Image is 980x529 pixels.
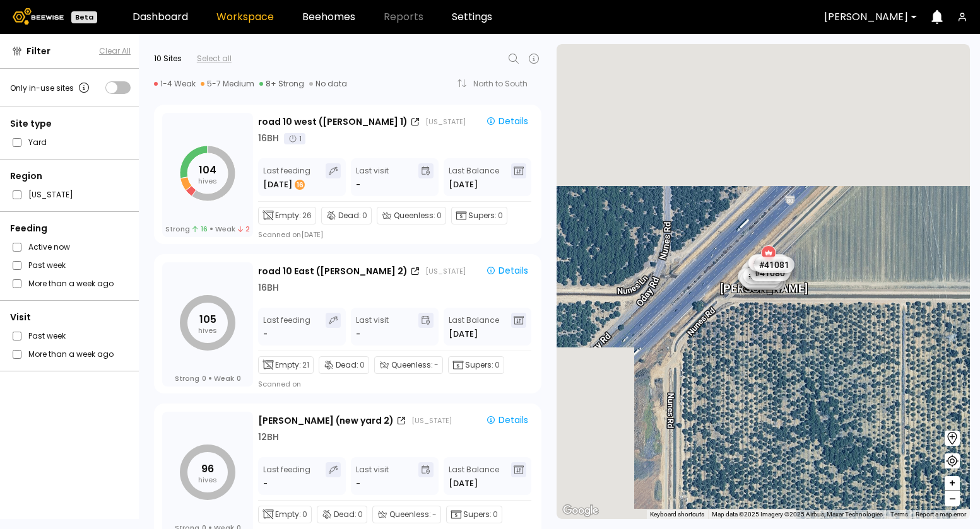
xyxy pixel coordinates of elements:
[384,12,423,22] span: Reports
[197,53,232,64] div: Select all
[216,12,274,22] a: Workspace
[10,170,131,183] div: Region
[358,509,363,520] span: 0
[374,356,443,374] div: Queenless:
[495,359,500,371] span: 0
[945,491,960,506] button: –
[916,511,966,518] a: Report a map error
[258,281,279,294] div: 16 BH
[356,477,360,490] div: -
[263,163,310,191] div: Last feeding
[28,347,114,361] label: More than a week ago
[198,176,217,186] tspan: hives
[372,506,441,523] div: Queenless:
[154,53,182,64] div: 10 Sites
[434,359,439,371] span: -
[356,178,360,191] div: -
[71,11,97,23] div: Beta
[360,359,365,371] span: 0
[650,510,704,519] button: Keyboard shortcuts
[258,414,394,427] div: [PERSON_NAME] (new yard 2)
[425,266,466,276] div: [US_STATE]
[27,45,50,58] span: Filter
[411,416,452,426] div: [US_STATE]
[165,224,250,233] div: Strong Weak
[748,255,788,271] div: # 41049
[198,475,217,485] tspan: hives
[449,178,478,191] span: [DATE]
[263,313,310,340] div: Last feeding
[258,207,316,224] div: Empty:
[284,133,305,144] div: 1
[28,277,114,290] label: More than a week ago
[13,8,64,25] img: Beewise logo
[192,224,207,233] span: 16
[356,462,389,490] div: Last visit
[473,80,536,88] div: North to South
[133,12,188,22] a: Dashboard
[258,431,279,444] div: 12 BH
[738,267,778,284] div: # 41046
[449,462,499,490] div: Last Balance
[356,163,389,191] div: Last visit
[202,374,206,383] span: 0
[258,356,314,374] div: Empty:
[486,414,528,426] div: Details
[201,79,254,89] div: 5-7 Medium
[745,273,786,289] div: # 41040
[10,222,131,235] div: Feeding
[309,79,347,89] div: No data
[481,264,533,279] button: Details
[481,114,533,129] button: Details
[449,328,478,340] span: [DATE]
[258,132,279,145] div: 16 BH
[890,511,908,518] a: Terms (opens in new tab)
[493,509,498,520] span: 0
[258,265,408,278] div: road 10 East ([PERSON_NAME] 2)
[319,356,369,374] div: Dead:
[949,491,956,507] span: –
[356,328,360,340] div: -
[449,313,499,340] div: Last Balance
[263,178,306,191] div: [DATE]
[302,359,309,371] span: 21
[321,207,372,224] div: Dead:
[719,268,807,294] div: [PERSON_NAME]
[948,475,956,491] span: +
[560,503,601,519] img: Google
[259,79,304,89] div: 8+ Strong
[28,240,70,253] label: Active now
[362,210,367,221] span: 0
[258,379,301,389] div: Scanned on
[317,506,367,523] div: Dead:
[302,210,312,221] span: 26
[945,476,960,491] button: +
[28,329,66,342] label: Past week
[738,268,779,284] div: # 41069
[28,259,66,272] label: Past week
[198,325,217,335] tspan: hives
[425,117,466,127] div: [US_STATE]
[199,312,216,327] tspan: 105
[175,374,241,383] div: Strong Weak
[258,230,323,240] div: Scanned on [DATE]
[302,12,355,22] a: Beehomes
[199,163,216,177] tspan: 104
[10,311,131,324] div: Visit
[452,12,492,22] a: Settings
[295,180,305,190] div: 16
[753,256,794,272] div: # 41081
[481,413,533,428] button: Details
[28,136,47,149] label: Yard
[10,80,92,95] div: Only in-use sites
[449,163,499,191] div: Last Balance
[432,509,437,520] span: -
[743,267,784,283] div: # 41117
[750,264,790,281] div: # 41080
[448,356,504,374] div: Supers:
[356,313,389,340] div: Last visit
[99,45,131,57] button: Clear All
[451,207,507,224] div: Supers:
[201,462,214,476] tspan: 96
